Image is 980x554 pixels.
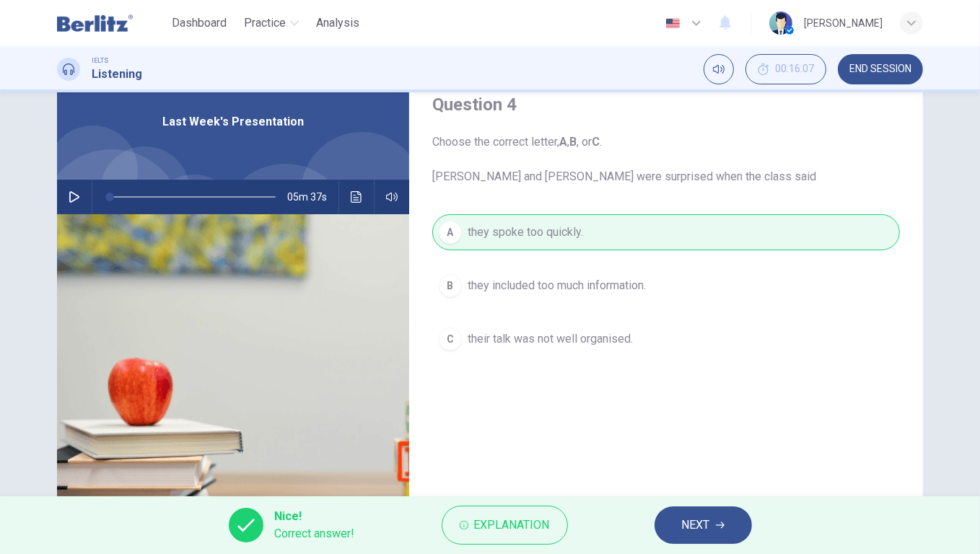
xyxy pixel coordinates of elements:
span: Dashboard [172,14,227,32]
button: Explanation [442,506,568,545]
button: END SESSION [838,54,923,84]
button: 00:16:07 [745,54,826,84]
span: Analysis [316,14,359,32]
span: 05m 37s [287,180,338,214]
a: Berlitz Latam logo [57,9,166,38]
div: [PERSON_NAME] [804,14,883,32]
div: Hide [745,54,826,84]
b: B [569,135,577,149]
span: Correct answer! [275,525,355,542]
b: A [559,135,567,149]
img: en [664,18,682,29]
span: Nice! [275,508,355,525]
b: C [592,135,600,149]
span: END SESSION [849,63,911,75]
button: Dashboard [166,10,232,36]
img: Berlitz Latam logo [57,9,133,38]
button: NEXT [655,506,752,544]
button: Analysis [310,10,365,36]
div: Mute [704,54,734,84]
button: Practice [238,10,305,36]
img: Profile picture [769,12,792,35]
span: IELTS [92,56,108,66]
span: Practice [244,14,286,32]
h4: Question 4 [432,93,900,116]
span: Explanation [474,515,550,535]
button: Click to see the audio transcription [345,180,368,214]
span: 00:16:07 [775,63,814,75]
span: Choose the correct letter, , , or . [PERSON_NAME] and [PERSON_NAME] were surprised when the class... [432,133,900,185]
span: Last Week's Presentation [162,113,304,131]
h1: Listening [92,66,142,83]
span: NEXT [682,515,710,535]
